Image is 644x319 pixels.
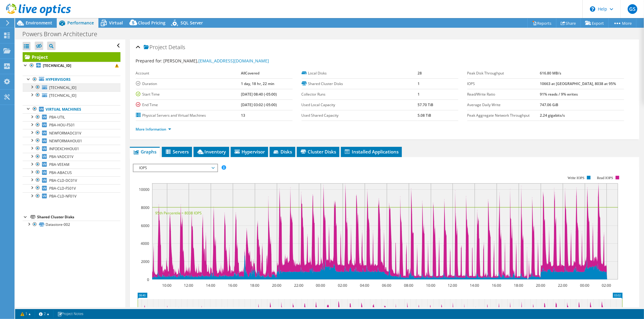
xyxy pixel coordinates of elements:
text: 95th Percentile = 8038 IOPS [155,210,202,216]
text: 00:00 [316,283,325,288]
span: Inventory [197,149,226,155]
label: Used Shared Capacity [302,112,418,118]
span: GS [628,4,637,14]
a: 2 [35,310,53,318]
a: PBA-VEEAM [23,161,120,169]
span: PBA-UTIL [49,115,65,120]
a: [TECHNICAL_ID] [23,84,120,91]
text: Write IOPS [568,176,585,180]
span: PBA-VADC01V [49,154,73,159]
span: NEWFORMAHOU01 [49,138,82,144]
span: Cluster Disks [300,149,336,155]
label: Peak Aggregate Network Throughput [467,112,540,118]
a: PBA-HOU-FS01 [23,121,120,129]
b: [TECHNICAL_ID] [43,63,71,68]
b: 747.06 GiB [540,102,558,107]
a: PBA-CLD-DC01V [23,176,120,184]
a: Virtual Machines [23,105,120,113]
a: Share [556,18,581,28]
span: Virtual [109,20,123,26]
a: Project [23,52,120,62]
text: 4000 [141,241,149,246]
b: 10663 at [GEOGRAPHIC_DATA], 8038 at 95% [540,81,616,86]
svg: \n [590,6,595,12]
a: Project Notes [53,310,88,318]
span: PBA-CLD-DC01V [49,178,77,183]
span: PBA-ABACUS [49,170,72,175]
a: More [608,18,636,28]
a: Export [581,18,609,28]
span: Servers [165,149,189,155]
span: Graphs [133,149,157,155]
label: IOPS [467,81,540,87]
a: NEWFORMAHOU01 [23,137,120,145]
b: 1 [418,92,420,97]
label: End Time [136,102,241,108]
span: Details [169,43,185,51]
a: [TECHNICAL_ID] [23,62,120,70]
a: 1 [16,310,35,318]
b: [DATE] 03:02 (-05:00) [241,102,277,107]
span: [TECHNICAL_ID] [49,85,76,90]
label: Local Disks [302,70,418,76]
b: 1 [418,81,420,86]
b: 57.70 TiB [418,102,433,107]
text: 20:00 [536,283,545,288]
text: 00:00 [580,283,589,288]
text: 16:00 [492,283,501,288]
a: PBA-CLD-NF01V [23,192,120,200]
a: INFOEXCHHOU01 [23,145,120,153]
label: Read/Write Ratio [467,91,540,97]
b: 13 [241,113,245,118]
a: PBA-VADC01V [23,153,120,161]
label: Shared Cluster Disks [302,81,418,87]
h1: Powers Brown Architecture [20,31,107,37]
text: 22:00 [294,283,303,288]
b: 91% reads / 9% writes [540,92,578,97]
text: 02:00 [602,283,611,288]
span: [TECHNICAL_ID] [49,93,76,98]
label: Peak Disk Throughput [467,70,540,76]
span: INFOEXCHHOU01 [49,146,79,151]
text: 20:00 [272,283,281,288]
label: Physical Servers and Virtual Machines [136,112,241,118]
label: Prepared for: [136,58,163,64]
b: 616.80 MB/s [540,71,561,76]
span: Project [144,44,167,50]
label: Duration [136,81,241,87]
a: PBA-CLD-FS01V [23,184,120,192]
text: 8000 [141,205,149,210]
text: 10:00 [426,283,435,288]
text: 6000 [141,223,149,228]
b: AllCovered [241,71,259,76]
text: 12:00 [448,283,457,288]
span: Disks [273,149,292,155]
label: Account [136,70,241,76]
div: Shared Cluster Disks [37,213,120,221]
text: 0 [147,277,149,282]
text: 06:00 [382,283,391,288]
b: 28 [418,71,422,76]
b: 5.08 TiB [418,113,431,118]
b: 2.24 gigabits/s [540,113,565,118]
a: More Information [136,127,171,132]
text: 22:00 [558,283,567,288]
span: IOPS [136,164,214,172]
a: [TECHNICAL_ID] [23,91,120,99]
text: 10:00 [162,283,171,288]
span: PBA-CLD-NF01V [49,194,76,199]
a: Hypervisors [23,76,120,84]
a: Reports [527,18,556,28]
text: 18:00 [250,283,259,288]
text: Read IOPS [597,176,613,180]
span: Cloud Pricing [138,20,165,26]
a: [EMAIL_ADDRESS][DOMAIN_NAME] [199,58,269,64]
span: [PERSON_NAME], [164,58,269,64]
label: Average Daily Write [467,102,540,108]
text: 02:00 [338,283,347,288]
label: Collector Runs [302,91,418,97]
a: PBA-ABACUS [23,169,120,176]
text: 14:00 [206,283,215,288]
b: 1 day, 18 hr, 22 min [241,81,274,86]
label: Used Local Capacity [302,102,418,108]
